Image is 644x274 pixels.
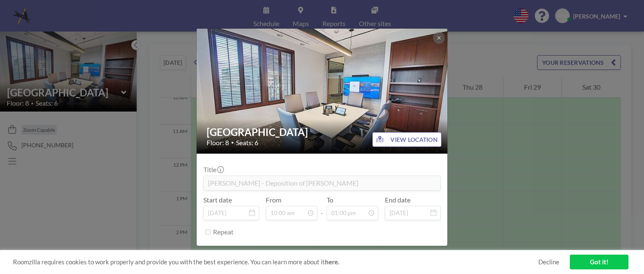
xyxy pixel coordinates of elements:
h2: [GEOGRAPHIC_DATA] [207,126,438,138]
span: Seats: 6 [236,138,258,147]
label: Start date [203,196,232,204]
button: VIEW LOCATION [372,132,441,147]
label: To [327,196,333,204]
label: End date [385,196,410,204]
label: From [266,196,281,204]
span: • [231,139,234,146]
span: - [321,199,323,217]
span: Floor: 8 [207,138,229,147]
a: Got it! [570,255,628,269]
label: Repeat [213,228,234,236]
a: here. [325,258,339,266]
a: Decline [538,258,559,266]
input: (No title) [204,176,440,190]
span: Roomzilla requires cookies to work properly and provide you with the best experience. You can lea... [13,258,538,266]
label: Title [203,165,223,174]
